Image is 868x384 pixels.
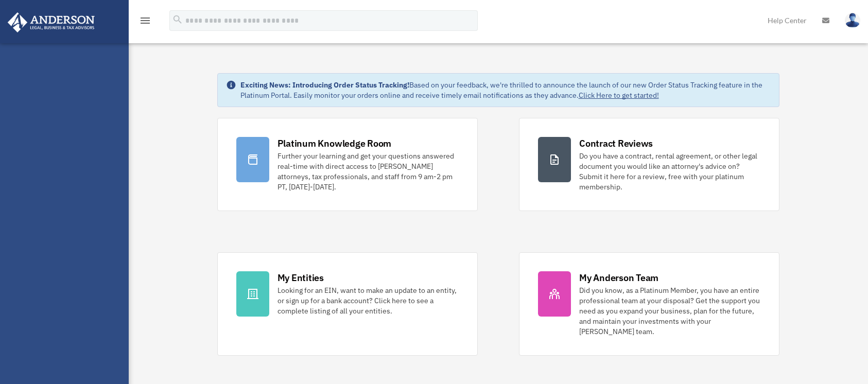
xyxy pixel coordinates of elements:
a: Contract Reviews Do you have a contract, rental agreement, or other legal document you would like... [519,118,779,211]
a: My Entities Looking for an EIN, want to make an update to an entity, or sign up for a bank accoun... [217,252,478,356]
div: Further your learning and get your questions answered real-time with direct access to [PERSON_NAM... [277,151,459,192]
div: Looking for an EIN, want to make an update to an entity, or sign up for a bank account? Click her... [277,285,459,316]
a: Click Here to get started! [579,91,659,100]
div: Platinum Knowledge Room [277,137,392,150]
a: My Anderson Team Did you know, as a Platinum Member, you have an entire professional team at your... [519,252,779,356]
a: Platinum Knowledge Room Further your learning and get your questions answered real-time with dire... [217,118,478,211]
div: My Anderson Team [579,271,658,284]
div: Based on your feedback, we're thrilled to announce the launch of our new Order Status Tracking fe... [240,80,771,100]
div: Do you have a contract, rental agreement, or other legal document you would like an attorney's ad... [579,151,760,192]
div: Did you know, as a Platinum Member, you have an entire professional team at your disposal? Get th... [579,285,760,337]
img: Anderson Advisors Platinum Portal [5,12,98,32]
img: User Pic [845,13,860,28]
div: My Entities [277,271,324,284]
strong: Exciting News: Introducing Order Status Tracking! [240,80,409,90]
a: menu [139,18,151,27]
i: search [172,14,183,25]
div: Contract Reviews [579,137,653,150]
i: menu [139,14,151,27]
